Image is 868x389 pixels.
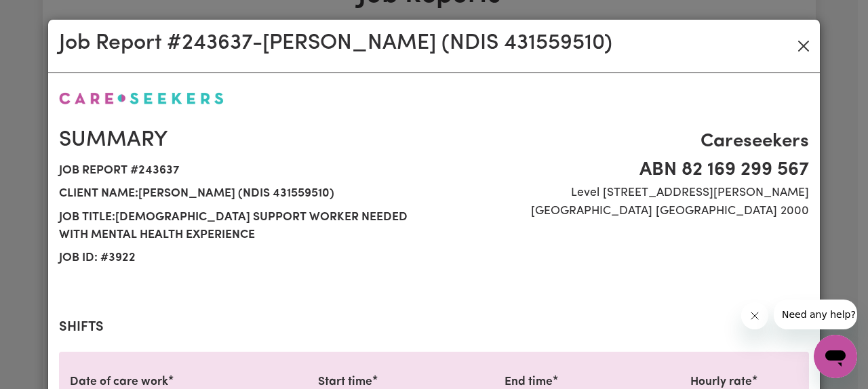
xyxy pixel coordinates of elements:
[59,247,426,270] span: Job ID: # 3922
[59,182,426,205] span: Client name: [PERSON_NAME] (NDIS 431559510)
[793,35,814,57] button: Close
[59,127,426,153] h2: Summary
[442,156,809,184] span: ABN 82 169 299 567
[741,302,768,329] iframe: Close message
[442,127,809,156] span: Careseekers
[442,203,809,220] span: [GEOGRAPHIC_DATA] [GEOGRAPHIC_DATA] 2000
[774,300,857,329] iframe: Message from company
[814,335,857,378] iframe: Button to launch messaging window
[59,92,224,104] img: Careseekers logo
[59,30,612,56] h2: Job Report # 243637 - [PERSON_NAME] (NDIS 431559510)
[59,159,426,182] span: Job report # 243637
[59,206,426,247] span: Job title: [DEMOGRAPHIC_DATA] Support Worker needed with mental health experience
[59,319,809,335] h2: Shifts
[442,184,809,202] span: Level [STREET_ADDRESS][PERSON_NAME]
